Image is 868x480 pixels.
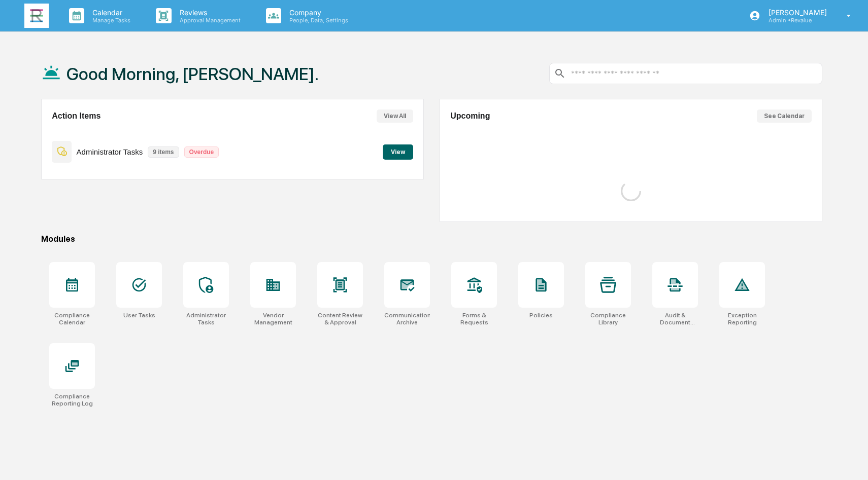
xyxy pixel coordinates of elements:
p: Company [281,8,353,17]
div: Forms & Requests [451,312,497,326]
div: Audit & Document Logs [652,312,698,326]
p: People, Data, Settings [281,17,353,24]
div: Compliance Library [585,312,631,326]
h2: Action Items [52,112,101,121]
a: View [383,146,413,156]
p: Administrator Tasks [77,147,143,156]
div: User Tasks [123,312,155,319]
p: Approval Management [172,17,246,24]
img: logo [24,4,49,28]
p: [PERSON_NAME] [760,8,832,17]
div: Vendor Management [250,312,296,326]
button: See Calendar [757,109,812,123]
div: Content Review & Approval [317,312,363,326]
p: Admin • Revalue [760,17,832,24]
div: Administrator Tasks [183,312,229,326]
div: Communications Archive [384,312,430,326]
button: View All [377,109,413,123]
p: 9 items [148,146,179,158]
p: Manage Tasks [84,17,136,24]
div: Exception Reporting [719,312,765,326]
p: Calendar [84,8,136,17]
h2: Upcoming [450,112,490,121]
div: Policies [529,312,553,319]
div: Modules [41,234,822,244]
p: Reviews [172,8,246,17]
h1: Good Morning, [PERSON_NAME]. [66,64,319,84]
button: View [383,144,413,160]
p: Overdue [184,146,219,158]
div: Compliance Reporting Log [49,393,95,407]
div: Compliance Calendar [49,312,95,326]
